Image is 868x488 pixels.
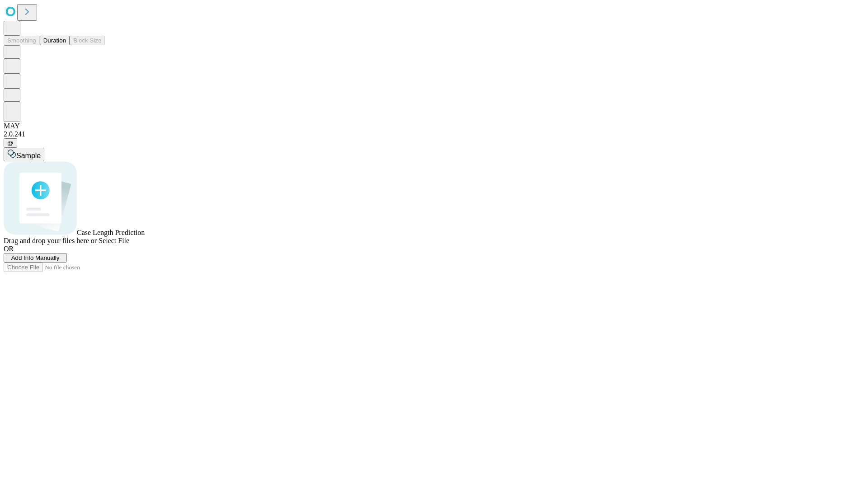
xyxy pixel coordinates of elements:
[4,148,44,161] button: Sample
[4,122,864,130] div: MAY
[99,237,129,244] span: Select File
[16,152,41,160] span: Sample
[4,237,97,244] span: Drag and drop your files here or
[77,229,145,236] span: Case Length Prediction
[7,140,14,146] span: @
[4,253,67,263] button: Add Info Manually
[4,36,40,45] button: Smoothing
[40,36,70,45] button: Duration
[11,254,60,261] span: Add Info Manually
[4,130,864,138] div: 2.0.241
[4,245,14,253] span: OR
[70,36,105,45] button: Block Size
[4,138,17,148] button: @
